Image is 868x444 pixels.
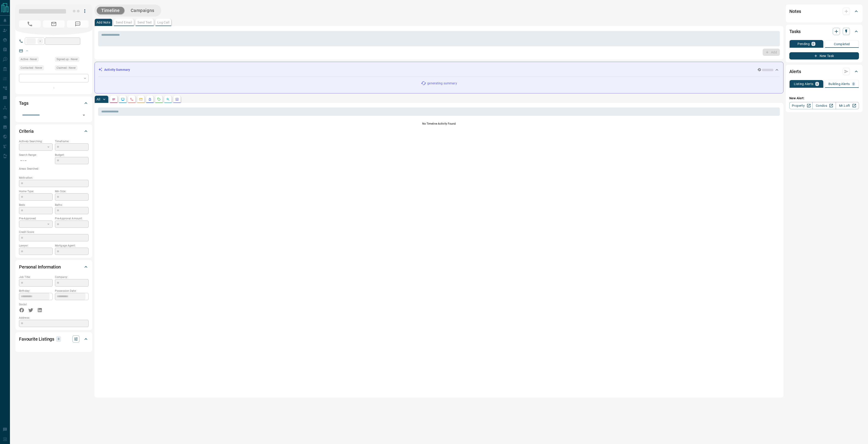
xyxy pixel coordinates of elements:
[97,7,124,14] button: Timeline
[797,42,810,45] p: Pending
[55,153,89,157] p: Budget:
[57,66,76,70] span: Claimed - Never
[19,100,28,107] h2: Tags
[55,244,89,248] p: Mortgage Agent:
[19,139,53,143] p: Actively Searching:
[794,82,814,85] p: Listing Alerts
[812,102,836,109] a: Condos
[19,167,89,171] p: Areas Searched:
[789,28,801,35] h2: Tasks
[812,42,814,45] p: 0
[19,128,34,135] h2: Criteria
[19,275,53,279] p: Job Title:
[98,66,780,74] div: Activity Summary
[175,97,179,101] svg: Agent Actions
[19,316,89,320] p: Address:
[104,67,130,72] p: Activity Summary
[19,20,41,28] span: No Number
[789,26,859,37] div: Tasks
[19,335,54,343] h2: Favourite Listings
[26,49,28,52] a: --
[55,189,89,193] p: Min Size:
[19,98,89,109] div: Tags
[789,96,859,101] p: New Alert:
[853,82,854,85] p: 0
[19,203,53,207] p: Beds:
[789,52,859,59] button: New Task
[55,216,89,221] p: Pre-Approval Amount:
[55,289,89,293] p: Possession Date:
[126,7,159,14] button: Campaigns
[19,126,89,137] div: Criteria
[789,8,801,15] h2: Notes
[67,20,89,28] span: No Number
[98,122,780,126] p: No Timeline Activity Found
[19,263,61,271] h2: Personal Information
[55,139,89,143] p: Timeframe:
[19,153,53,157] p: Search Range:
[157,97,161,101] svg: Requests
[21,57,37,62] span: Active - Never
[19,334,89,344] div: Favourite Listings0
[19,157,53,164] p: -- - --
[19,261,89,272] div: Personal Information
[836,102,859,109] a: Mr.Loft
[121,97,125,101] svg: Lead Browsing Activity
[57,337,60,342] p: 0
[19,244,53,248] p: Lawyer:
[57,57,78,62] span: Signed up - Never
[789,68,801,75] h2: Alerts
[19,216,53,221] p: Pre-Approved:
[130,97,134,101] svg: Calls
[55,203,89,207] p: Baths:
[816,82,818,85] p: 0
[43,20,65,28] span: No Email
[148,97,152,101] svg: Listing Alerts
[55,275,89,279] p: Company:
[789,6,859,17] div: Notes
[427,81,457,86] p: generating summary
[834,43,850,46] p: Completed
[97,98,100,101] p: All
[81,112,87,118] button: Open
[828,82,850,85] p: Building Alerts
[19,289,53,293] p: Birthday:
[112,97,116,101] svg: Notes
[19,230,89,234] p: Credit Score:
[97,21,110,24] p: Add Note
[789,102,813,109] a: Property
[19,189,53,193] p: Home Type:
[21,66,42,70] span: Contacted - Never
[19,302,53,306] p: Social:
[19,176,89,180] p: Motivation:
[139,97,143,101] svg: Emails
[789,66,859,77] div: Alerts
[166,97,170,101] svg: Opportunities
